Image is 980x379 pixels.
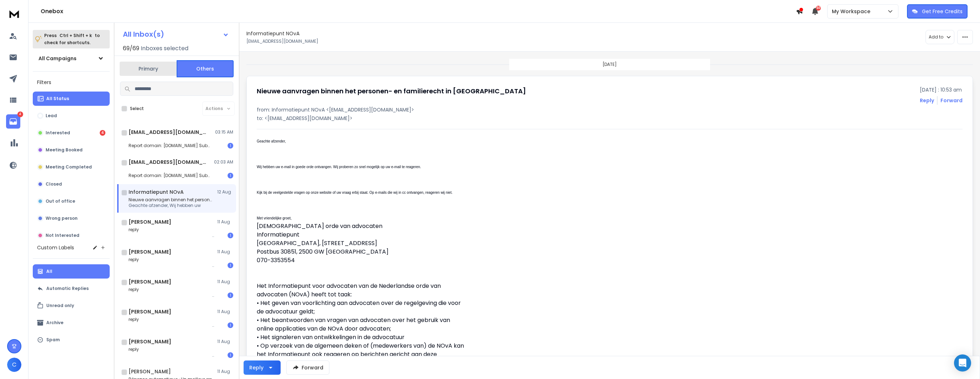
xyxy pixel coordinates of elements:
div: 1 [228,143,233,149]
button: All Campaigns [33,51,110,66]
div: 1 [228,292,233,298]
button: Reply [920,97,934,104]
span: 69 / 69 [123,44,139,53]
button: All [33,264,110,279]
button: Forward [286,360,329,375]
button: Meeting Completed [33,160,110,174]
div: 1 [228,352,233,358]
button: Archive [33,316,110,330]
button: Meeting Booked [33,143,110,157]
p: [DATE] [603,62,617,67]
p: All [46,269,52,274]
h1: [PERSON_NAME] [129,308,171,315]
h1: [PERSON_NAME] [129,338,171,345]
p: Get Free Credits [922,8,963,15]
a: 4 [6,114,20,129]
div: 1 [228,173,233,178]
span: Geachte afzender, Wij hebben uw e-mail in goede orde ontvangen. Wij proberen zo snel mogelijk op ... [257,139,453,220]
p: from: Informatiepunt NOvA <[EMAIL_ADDRESS][DOMAIN_NAME]> [257,106,963,113]
p: 11 Aug [217,219,233,225]
p: Interested [46,130,70,136]
p: [EMAIL_ADDRESS][DOMAIN_NAME] [246,38,318,44]
h1: [PERSON_NAME] [129,218,171,225]
p: ‌ ‌ ‌ ‌ ‌ ‌ ‌ ‌ ‌ ‌ ‌ ‌ ‌ ‌ ‌ ‌ ‌ ‌ ‌ ‌ ‌ ‌ ‌ ‌ ‌ ‌ ‌ ‌ ‌ ‌ ‌ ‌ ‌ ‌ ‌ ‌ ‌ ‌ ‌ ‌ ‌ ‌ ‌ ‌ ‌ ‌ ‌ ‌ ‌... [129,292,214,298]
p: to: <[EMAIL_ADDRESS][DOMAIN_NAME]> [257,115,963,122]
p: 02:03 AM [214,159,233,165]
button: Out of office [33,194,110,208]
button: Lead [33,109,110,123]
p: Geachte afzender, Wij hebben uw [129,203,214,208]
button: Closed [33,177,110,191]
div: 1 [228,233,233,238]
button: C [7,358,21,372]
p: Automatic Replies [46,286,89,291]
button: Primary [120,61,177,77]
button: Interested4 [33,126,110,140]
h1: [PERSON_NAME] [129,278,171,285]
h1: All Campaigns [38,55,77,62]
p: [DATE] : 10:53 am [920,86,963,93]
h3: Custom Labels [37,244,74,251]
h3: Filters [33,77,110,87]
p: ‌ ‌ ‌ ‌ ‌ ‌ ‌ ‌ ‌ ‌ ‌ ‌ ‌ ‌ ‌ ‌ ‌ ‌ ‌ ‌ ‌ ‌ ‌ ‌ ‌ ‌ ‌ ‌ ‌ ‌ ‌ ‌ ‌ ‌ ‌ ‌ ‌ ‌ ‌ ‌ ‌ ‌ ‌ ‌ ‌ ‌ ‌ ‌ ‌... [129,233,214,238]
p: Unread only [46,303,74,308]
p: Wrong person [46,216,78,221]
p: My Workspace [832,8,873,15]
h1: Informatiepunt NOvA [246,30,299,37]
p: ‌ ‌ ‌ ‌ ‌ ‌ ‌ ‌ ‌ ‌ ‌ ‌ ‌ ‌ ‌ ‌ ‌ ‌ ‌ ‌ ‌ ‌ ‌ ‌ ‌ ‌ ‌ ‌ ‌ ‌ ‌ ‌ ‌ ‌ ‌ ‌ ‌ ‌ ‌ ‌ ‌ ‌ ‌ ‌ ‌ ‌ ‌ ‌ ‌... [129,322,214,328]
span: Ctrl + Shift + k [58,31,93,40]
h3: Inboxes selected [141,44,188,53]
div: 1 [228,263,233,268]
p: ‌ ‌ ‌ ‌ ‌ ‌ ‌ ‌ ‌ ‌ ‌ ‌ ‌ ‌ ‌ ‌ ‌ ‌ ‌ ‌ ‌ ‌ ‌ ‌ ‌ ‌ ‌ ‌ ‌ ‌ ‌ ‌ ‌ ‌ ‌ ‌ ‌ ‌ ‌ ‌ ‌ ‌ ‌ ‌ ‌ ‌ ‌ ‌ ‌... [129,352,214,358]
p: Report domain: [DOMAIN_NAME] Submitter: [DOMAIN_NAME] [129,143,214,149]
p: reply [129,287,214,292]
p: 11 Aug [217,249,233,255]
p: 11 Aug [217,279,233,285]
p: Meeting Booked [46,147,83,153]
p: reply [129,317,214,322]
button: Spam [33,333,110,347]
p: Press to check for shortcuts. [44,32,100,46]
p: All Status [46,96,69,102]
div: 4 [100,130,105,136]
p: Closed [46,181,62,187]
p: 11 Aug [217,369,233,374]
button: All Inbox(s) [117,27,235,41]
div: Forward [940,97,963,104]
p: 11 Aug [217,309,233,315]
h1: All Inbox(s) [123,31,164,38]
p: Meeting Completed [46,164,92,170]
button: All Status [33,92,110,106]
p: Archive [46,320,63,326]
p: Lead [46,113,57,119]
h1: [PERSON_NAME] [129,368,171,375]
p: Not Interested [46,233,79,238]
h1: Nieuwe aanvragen binnen het personen- en familierecht in [GEOGRAPHIC_DATA] [257,86,526,96]
p: ‌ ‌ ‌ ‌ ‌ ‌ ‌ ‌ ‌ ‌ ‌ ‌ ‌ ‌ ‌ ‌ ‌ ‌ ‌ ‌ ‌ ‌ ‌ ‌ ‌ ‌ ‌ ‌ ‌ ‌ ‌ ‌ ‌ ‌ ‌ ‌ ‌ ‌ ‌ ‌ ‌ ‌ ‌ ‌ ‌ ‌ ‌ ‌ ‌... [129,263,214,268]
button: Not Interested [33,228,110,243]
button: Reply [244,360,281,375]
p: 12 Aug [217,189,233,195]
p: reply [129,227,214,233]
span: 50 [816,6,821,11]
p: 03:15 AM [215,129,233,135]
h1: Informatiepunt NOvA [129,188,184,196]
button: Wrong person [33,211,110,225]
p: Report domain: [DOMAIN_NAME] Submitter: [DOMAIN_NAME] [129,173,214,178]
p: Spam [46,337,60,343]
h1: [PERSON_NAME] [129,248,171,255]
h1: [EMAIL_ADDRESS][DOMAIN_NAME] [129,159,207,166]
h1: [EMAIL_ADDRESS][DOMAIN_NAME] [129,129,207,136]
img: logo [7,7,21,20]
p: Add to [929,34,943,40]
button: Unread only [33,298,110,313]
button: Automatic Replies [33,281,110,296]
div: Open Intercom Messenger [954,354,971,372]
div: 1 [228,322,233,328]
p: 11 Aug [217,339,233,344]
label: Select [130,106,144,111]
p: Nieuwe aanvragen binnen het personen- [129,197,214,203]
